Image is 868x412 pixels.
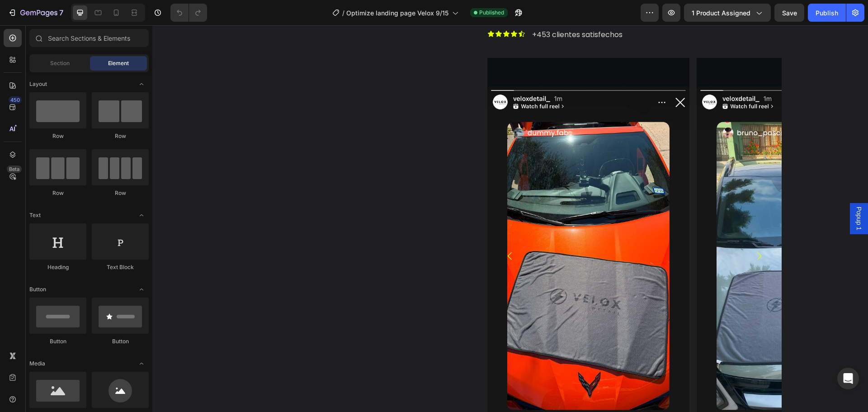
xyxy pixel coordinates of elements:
span: Toggle open [134,356,149,371]
span: Toggle open [134,77,149,91]
button: 7 [4,4,67,22]
span: Popup 1 [702,181,711,205]
div: Row [92,132,149,140]
span: Button [29,285,46,294]
button: Publish [808,4,846,22]
span: Toggle open [134,208,149,223]
div: Row [92,189,149,197]
p: 7 [59,7,63,18]
button: Carousel Next Arrow [594,218,619,243]
button: 1 product assigned [684,4,771,22]
div: Text Block [92,263,149,271]
button: Save [774,4,804,22]
div: Beta [7,166,22,173]
span: Element [108,59,129,67]
button: Carousel Back Arrow [345,218,370,243]
span: Optimize landing page Velox 9/15 [346,8,448,18]
div: Row [29,189,86,197]
span: Toggle open [134,282,149,297]
span: Published [479,9,504,17]
span: / [342,8,344,18]
div: Button [92,337,149,346]
div: Button [29,337,86,346]
span: Section [50,59,70,67]
iframe: Design area [152,25,868,412]
span: 1 product assigned [692,8,750,18]
input: Search Sections & Elements [29,29,149,47]
div: Heading [29,263,86,271]
span: Save [782,9,797,17]
div: 450 [9,96,22,104]
div: Row [29,132,86,140]
p: +453 clientes satisfechos [380,3,521,16]
div: Open Intercom Messenger [837,368,859,389]
div: Undo/Redo [170,4,207,22]
div: Publish [816,8,838,18]
span: Text [29,211,41,219]
span: Media [29,360,45,368]
span: Layout [29,80,47,88]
